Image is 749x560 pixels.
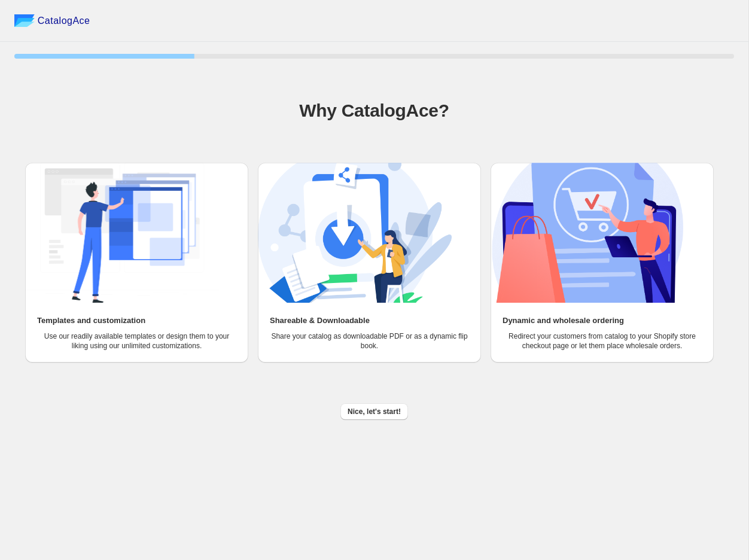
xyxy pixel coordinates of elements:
h2: Templates and customization [37,315,145,327]
span: Nice, let's start! [348,407,401,416]
h2: Dynamic and wholesale ordering [503,315,624,327]
img: catalog ace [14,14,35,27]
h1: Why CatalogAce? [14,99,734,123]
h2: Shareable & Downloadable [270,315,370,327]
p: Use our readily available templates or design them to your liking using our unlimited customizati... [37,331,236,351]
img: Templates and customization [25,163,219,303]
span: CatalogAce [38,15,90,27]
img: Shareable & Downloadable [258,163,452,303]
img: Dynamic and wholesale ordering [491,163,684,303]
button: Nice, let's start! [340,403,408,420]
p: Share your catalog as downloadable PDF or as a dynamic flip book. [270,331,469,351]
p: Redirect your customers from catalog to your Shopify store checkout page or let them place wholes... [503,331,702,351]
